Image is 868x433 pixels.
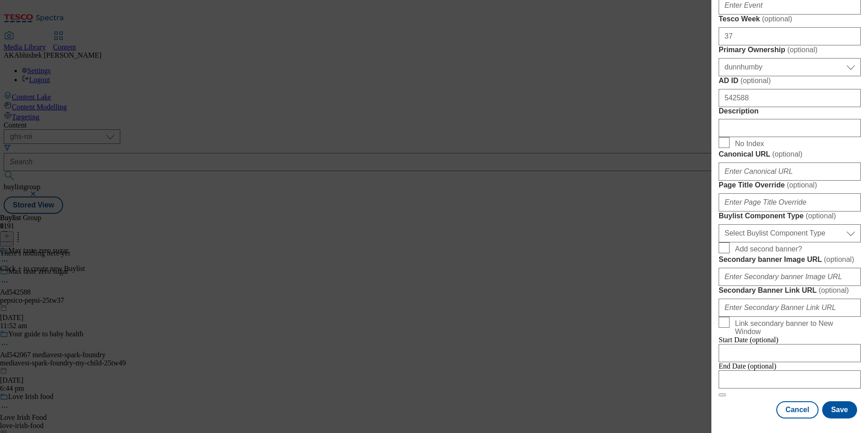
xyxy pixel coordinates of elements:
[819,286,849,294] span: ( optional )
[762,15,792,23] span: ( optional )
[719,344,861,362] input: Enter Date
[787,181,817,189] span: ( optional )
[822,401,857,418] button: Save
[719,181,861,190] label: Page Title Override
[719,15,861,24] label: Tesco Week
[719,286,861,295] label: Secondary Banner Link URL
[772,150,803,158] span: ( optional )
[787,46,818,54] span: ( optional )
[824,256,854,263] span: ( optional )
[719,193,861,212] input: Enter Page Title Override
[719,212,861,221] label: Buylist Component Type
[719,45,861,54] label: Primary Ownership
[719,119,861,137] input: Enter Description
[719,255,861,264] label: Secondary banner Image URL
[719,76,861,85] label: AD ID
[719,162,861,181] input: Enter Canonical URL
[806,212,836,220] span: ( optional )
[735,245,802,253] span: Add second banner?
[735,140,764,148] span: No Index
[719,268,861,286] input: Enter Secondary banner Image URL
[719,299,861,317] input: Enter Secondary Banner Link URL
[735,320,857,336] span: Link secondary banner to New Window
[740,77,771,84] span: ( optional )
[719,107,861,115] label: Description
[719,370,861,389] input: Enter Date
[719,362,776,370] span: End Date (optional)
[719,150,861,159] label: Canonical URL
[719,27,861,45] input: Enter Tesco Week
[719,336,779,344] span: Start Date (optional)
[776,401,818,418] button: Cancel
[719,89,861,107] input: Enter AD ID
